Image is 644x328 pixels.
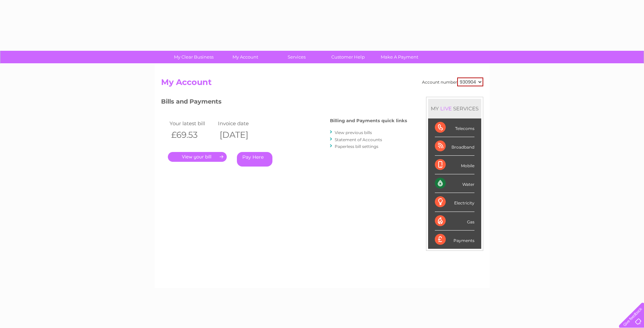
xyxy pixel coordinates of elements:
[435,118,474,137] div: Telecoms
[166,51,222,63] a: My Clear Business
[161,97,407,109] h3: Bills and Payments
[435,137,474,156] div: Broadband
[435,193,474,212] div: Electricity
[237,152,272,167] a: Pay Here
[330,118,407,123] h4: Billing and Payments quick links
[435,174,474,193] div: Water
[161,78,483,90] h2: My Account
[168,128,217,142] th: £69.53
[435,231,474,249] div: Payments
[168,152,227,162] a: .
[372,51,427,63] a: Make A Payment
[439,105,453,112] div: LIVE
[168,119,217,128] td: Your latest bill
[320,51,376,63] a: Customer Help
[269,51,325,63] a: Services
[428,99,481,118] div: MY SERVICES
[435,212,474,231] div: Gas
[335,137,382,142] a: Statement of Accounts
[217,51,273,63] a: My Account
[435,156,474,174] div: Mobile
[335,130,372,135] a: View previous bills
[216,128,265,142] th: [DATE]
[422,78,483,86] div: Account number
[335,144,378,149] a: Paperless bill settings
[216,119,265,128] td: Invoice date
